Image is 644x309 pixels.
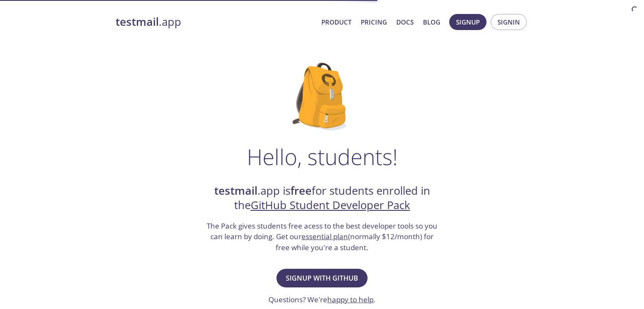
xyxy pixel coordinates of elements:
[396,17,414,28] a: Docs
[276,269,368,287] button: Signup with GitHub
[449,14,486,30] button: Signup
[321,17,351,28] a: Product
[206,184,439,213] h2: .app is for students enrolled in the
[206,221,439,253] h3: The Pack gives students free acess to the best developer tools so you can learn by doing. Get our...
[456,17,480,28] span: Signup
[423,17,440,28] a: Blog
[498,17,520,28] span: Signin
[286,272,358,284] span: Signup with GitHub
[293,63,351,130] img: github-student-backpack.png
[361,17,387,28] a: Pricing
[301,232,348,241] a: essential plan
[327,295,373,304] a: happy to help
[268,294,376,305] h3: Questions? We're .
[247,144,398,169] h1: Hello, students!
[290,183,312,198] strong: free
[116,15,315,29] a: testmail.app
[116,14,159,29] strong: testmail
[214,183,257,198] strong: testmail
[491,14,527,30] button: Signin
[251,198,410,212] a: GitHub Student Developer Pack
